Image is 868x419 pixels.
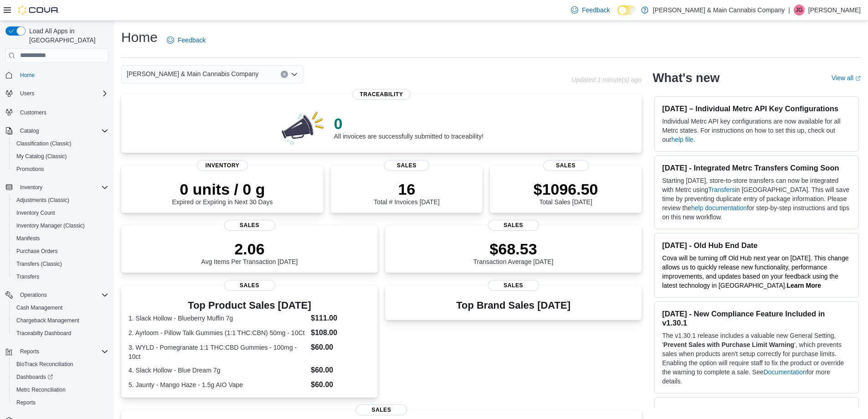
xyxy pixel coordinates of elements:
span: Transfers (Classic) [16,260,62,268]
a: Promotions [13,164,48,175]
p: $1096.50 [534,180,598,198]
span: Classification (Classic) [16,140,72,147]
p: 16 [374,180,439,198]
strong: Prevent Sales with Purchase Limit Warning [663,341,794,348]
a: Feedback [567,1,613,19]
span: Purchase Orders [16,248,58,255]
span: BioTrack Reconciliation [13,359,108,370]
button: Users [2,87,112,100]
div: All invoices are successfully submitted to traceability! [334,114,483,140]
span: Home [16,69,108,81]
a: help file [671,136,693,143]
span: Home [20,72,35,79]
span: Sales [488,280,539,291]
a: help documentation [691,204,747,212]
p: Individual Metrc API key configurations are now available for all Metrc states. For instructions ... [662,117,851,144]
span: Traceabilty Dashboard [16,330,71,337]
a: Home [16,70,38,81]
span: Inventory [16,182,108,193]
span: Manifests [13,233,108,244]
a: Feedback [163,31,209,49]
span: Inventory Count [16,209,55,217]
a: Learn More [787,282,821,289]
dt: 2. Ayrloom - Pillow Talk Gummies (1:1 THC:CBN) 50mg - 10Ct [128,328,307,337]
h1: Home [121,28,158,47]
button: Traceabilty Dashboard [9,327,112,340]
span: Reports [16,399,36,406]
button: Purchase Orders [9,245,112,258]
span: Reports [13,397,108,408]
span: Adjustments (Classic) [13,195,108,206]
span: Sales [224,220,275,231]
div: Julie Garcia [794,5,805,16]
p: [PERSON_NAME] & Main Cannabis Company [653,5,785,16]
button: Transfers [9,270,112,283]
button: Operations [2,289,112,301]
span: Sales [543,160,589,171]
p: Starting [DATE], store-to-store transfers can now be integrated with Metrc using in [GEOGRAPHIC_D... [662,176,851,222]
span: Metrc Reconciliation [13,384,108,395]
button: Metrc Reconciliation [9,383,112,396]
span: Catalog [20,127,39,134]
a: Transfers (Classic) [13,259,66,269]
dt: 4. Slack Hollow - Blue Dream 7g [128,366,307,375]
span: Metrc Reconciliation [16,386,66,393]
button: Catalog [2,124,112,137]
dd: $60.00 [311,365,370,376]
button: Clear input [281,71,288,78]
h2: What's new [652,71,719,85]
a: Manifests [13,233,43,244]
span: Transfers (Classic) [13,259,108,269]
span: Sales [488,220,539,231]
img: Cova [18,5,59,15]
span: My Catalog (Classic) [13,151,108,162]
span: Users [16,88,108,99]
span: My Catalog (Classic) [16,153,67,160]
span: [PERSON_NAME] & Main Cannabis Company [127,68,258,79]
span: JG [796,5,802,16]
h3: Top Brand Sales [DATE] [456,300,570,311]
span: Classification (Classic) [13,138,108,149]
dd: $60.00 [311,379,370,390]
a: BioTrack Reconciliation [13,359,77,370]
span: Feedback [582,5,610,15]
span: BioTrack Reconciliation [16,361,73,368]
button: Manifests [9,232,112,245]
span: Promotions [13,164,108,175]
span: Customers [16,106,108,118]
button: Promotions [9,163,112,176]
a: Classification (Classic) [13,138,75,149]
button: Reports [9,396,112,409]
h3: [DATE] - Old Hub End Date [662,241,851,250]
h3: Top Product Sales [DATE] [128,300,370,311]
input: Dark Mode [617,5,637,15]
h3: [DATE] - Integrated Metrc Transfers Coming Soon [662,163,851,172]
span: Adjustments (Classic) [16,197,69,204]
span: Inventory [20,184,42,191]
span: Users [20,90,34,97]
dd: $108.00 [311,327,370,338]
button: Users [16,88,38,99]
span: Chargeback Management [13,315,108,326]
a: Chargeback Management [13,315,83,326]
button: Transfers (Classic) [9,258,112,270]
span: Reports [20,348,39,355]
p: | [788,5,790,16]
dt: 3. WYLD - Pomegranate 1:1 THC:CBD Gummies - 100mg - 10ct [128,343,307,361]
div: Total # Invoices [DATE] [374,180,439,206]
div: Avg Items Per Transaction [DATE] [201,240,298,265]
span: Reports [16,346,108,357]
a: Documentation [764,368,806,376]
span: Promotions [16,166,44,173]
a: Adjustments (Classic) [13,195,73,206]
button: Inventory [2,181,112,194]
button: My Catalog (Classic) [9,150,112,163]
button: Classification (Classic) [9,137,112,150]
a: View allExternal link [832,74,861,82]
span: Operations [16,290,108,300]
span: Customers [20,109,46,116]
a: Dashboards [13,372,56,383]
span: Feedback [178,36,205,45]
button: Home [2,68,112,82]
